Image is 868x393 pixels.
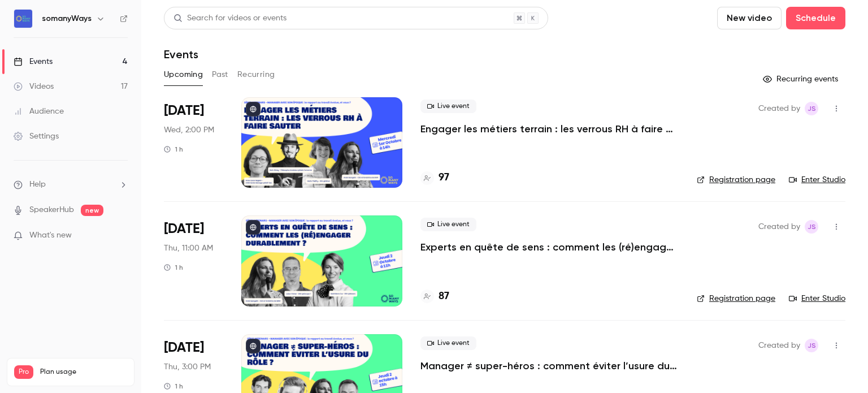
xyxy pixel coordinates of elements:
span: [DATE] [164,339,204,357]
span: JS [808,339,816,352]
span: Created by [758,220,800,234]
iframe: Noticeable Trigger [114,231,128,241]
button: Upcoming [164,66,203,84]
a: Enter Studio [789,293,845,304]
span: new [81,205,103,216]
span: Created by [758,102,800,115]
span: What's new [29,230,72,241]
img: somanyWays [14,10,32,28]
div: Events [14,56,53,67]
button: Recurring [237,66,275,84]
h6: somanyWays [42,13,92,24]
div: Oct 1 Wed, 2:00 PM (Europe/Paris) [164,97,223,188]
span: [DATE] [164,220,204,238]
div: 1 h [164,382,183,391]
li: help-dropdown-opener [14,179,128,191]
span: Live event [420,336,476,350]
a: Manager ≠ super-héros : comment éviter l’usure du rôle ? [420,359,679,373]
div: Oct 2 Thu, 11:00 AM (Europe/Paris) [164,215,223,306]
a: Registration page [697,174,775,185]
span: JS [808,220,816,234]
div: 1 h [164,145,183,154]
div: Settings [14,131,59,142]
a: 87 [420,289,449,304]
a: Engager les métiers terrain : les verrous RH à faire sauter [420,122,679,136]
button: Past [212,66,228,84]
span: Julia Sueur [805,339,818,352]
span: Wed, 2:00 PM [164,124,214,136]
span: Julia Sueur [805,102,818,115]
a: Registration page [697,293,775,304]
span: Thu, 11:00 AM [164,243,213,254]
button: New video [717,7,782,29]
div: Audience [14,106,64,117]
span: Julia Sueur [805,220,818,234]
h4: 87 [439,289,449,304]
a: SpeakerHub [29,204,74,216]
span: Pro [14,365,33,379]
span: JS [808,102,816,115]
div: Videos [14,81,54,92]
a: 97 [420,170,449,185]
h1: Events [164,47,198,61]
span: Plan usage [40,368,127,377]
a: Enter Studio [789,174,845,185]
span: Live event [420,100,476,113]
span: Thu, 3:00 PM [164,361,211,373]
button: Schedule [786,7,845,29]
div: 1 h [164,263,183,272]
a: Experts en quête de sens : comment les (ré)engager durablement ? [420,240,679,254]
div: Search for videos or events [173,12,287,24]
span: Live event [420,218,476,231]
span: [DATE] [164,102,204,120]
button: Recurring events [758,70,845,88]
span: Help [29,179,46,191]
span: Created by [758,339,800,352]
h4: 97 [439,170,449,185]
